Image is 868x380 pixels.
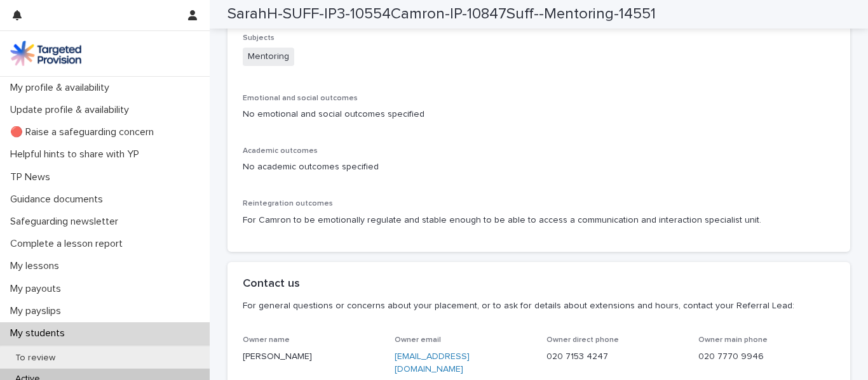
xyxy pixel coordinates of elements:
[5,126,164,138] p: 🔴 Raise a safeguarding concern
[698,350,835,364] p: 020 7770 9946
[5,171,60,183] p: TP News
[5,327,75,339] p: My students
[10,41,81,66] img: M5nRWzHhSzIhMunXDL62
[243,147,318,155] span: Academic outcomes
[243,48,294,66] span: Mentoring
[243,95,358,102] span: Emotional and social outcomes
[5,260,69,272] p: My lessons
[5,104,139,116] p: Update profile & availability
[243,214,835,227] p: For Camron to be emotionally regulate and stable enough to be able to access a communication and ...
[243,200,333,207] span: Reintegration outcomes
[5,148,149,161] p: Helpful hints to share with YP
[395,352,470,374] a: [EMAIL_ADDRESS][DOMAIN_NAME]
[243,300,830,311] p: For general questions or concerns about your placement, or to ask for details about extensions an...
[243,108,835,121] p: No emotional and social outcomes specified
[243,161,835,174] p: No academic outcomes specified
[5,305,71,317] p: My payslips
[5,238,133,250] p: Complete a lesson report
[546,350,683,364] p: 020 7153 4247
[395,336,441,344] span: Owner email
[5,193,113,206] p: Guidance documents
[243,350,379,364] p: [PERSON_NAME]
[5,283,71,295] p: My payouts
[5,82,119,94] p: My profile & availability
[243,34,275,42] span: Subjects
[5,216,128,228] p: Safeguarding newsletter
[243,336,290,344] span: Owner name
[698,336,768,344] span: Owner main phone
[546,336,619,344] span: Owner direct phone
[5,353,65,364] p: To review
[227,5,656,23] h2: SarahH-SUFF-IP3-10554Camron-IP-10847Suff--Mentoring-14551
[243,277,300,291] h2: Contact us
